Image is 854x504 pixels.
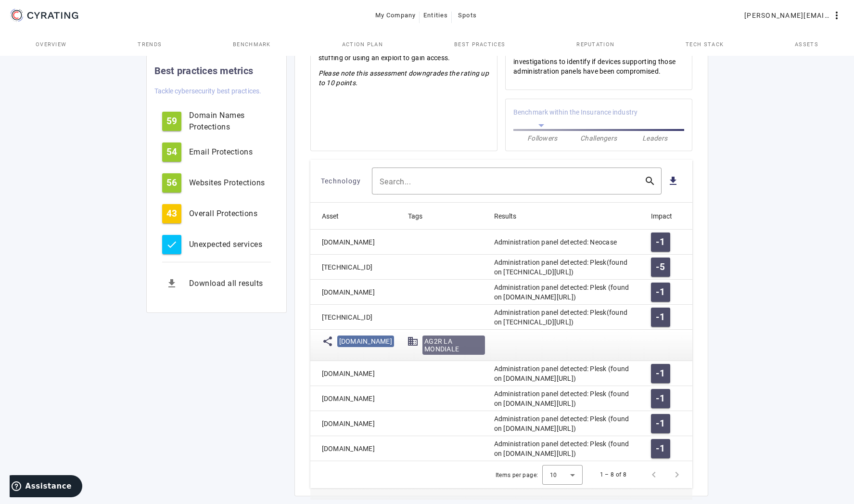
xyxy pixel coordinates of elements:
[189,146,271,158] div: Email Protections
[686,42,724,47] span: Tech Stack
[656,262,665,272] span: -5
[375,8,416,23] span: My Company
[339,337,392,345] span: [DOMAIN_NAME]
[310,230,400,255] mat-cell: [DOMAIN_NAME]
[322,211,347,221] div: Asset
[486,361,643,386] mat-cell: Administration panel detected: Plesk (found on [DOMAIN_NAME][URL])
[154,86,262,96] mat-card-subtitle: Tackle cybersecurity best practices.
[513,47,684,76] p: We also strongly recommend to carry out investigations to identify if devices supporting those ad...
[486,411,643,436] mat-cell: Administration panel detected: Plesk (found on [DOMAIN_NAME][URL])
[166,147,177,157] span: 54
[496,470,538,480] div: Items per page:
[667,175,679,187] mat-icon: file_download
[189,110,271,133] div: Domain Names Protections
[310,255,400,280] mat-cell: [TECHNICAL_ID]
[656,287,665,297] span: -1
[831,10,842,21] mat-icon: more_vert
[154,270,279,297] button: Download all results
[154,169,279,196] button: 56Websites Protections
[486,280,643,305] mat-cell: Administration panel detected: Plesk (found on [DOMAIN_NAME][URL])
[424,337,483,353] span: AG2R LA MONDIALE
[656,369,665,378] span: -1
[321,173,361,189] span: Technology
[576,42,614,47] span: Reputation
[656,444,665,453] span: -1
[166,209,177,219] span: 43
[154,108,279,135] button: 59Domain Names Protections
[189,177,271,189] div: Websites Protections
[154,139,279,166] button: 54Email Protections
[642,463,665,486] button: Previous page
[36,42,67,47] span: Overview
[494,211,525,221] div: Results
[319,68,490,88] p: Please note this assessment downgrades the rating up to 10 points.
[138,42,162,47] span: Trends
[656,419,665,428] span: -1
[423,8,448,23] span: Entities
[665,463,688,486] button: Next page
[380,177,411,186] mat-label: Search...
[233,42,271,47] span: Benchmark
[486,386,643,411] mat-cell: Administration panel detected: Plesk (found on [DOMAIN_NAME][URL])
[154,200,279,227] button: 43Overall Protections
[322,336,333,347] mat-icon: share
[651,211,681,221] div: Impact
[407,336,419,347] mat-icon: domain
[189,239,271,250] div: Unexpected services
[740,7,846,24] button: [PERSON_NAME][EMAIL_ADDRESS][DOMAIN_NAME]
[656,312,665,322] span: -1
[342,42,383,47] span: Action Plan
[166,178,177,188] span: 56
[795,42,818,47] span: Assets
[154,63,254,78] mat-card-title: Best practices metrics
[310,411,400,436] mat-cell: [DOMAIN_NAME]
[494,211,516,221] div: Results
[310,280,400,305] mat-cell: [DOMAIN_NAME]
[318,172,364,190] button: Technology
[166,239,178,250] mat-icon: check
[513,107,637,117] mat-card-subtitle: Benchmark within the Insurance industry
[656,394,665,403] span: -1
[166,116,177,126] span: 59
[638,175,662,187] mat-icon: search
[189,278,271,289] div: Download all results
[408,211,422,221] div: Tags
[310,305,400,330] mat-cell: [TECHNICAL_ID]
[27,12,78,19] g: CYRATING
[514,133,571,143] div: Followers
[486,255,643,280] mat-cell: Administration panel detected: Plesk(found on [TECHNICAL_ID][URL])
[162,274,181,293] mat-icon: get_app
[486,230,643,255] mat-cell: Administration panel detected: Neocase
[310,386,400,411] mat-cell: [DOMAIN_NAME]
[651,211,672,221] div: Impact
[600,470,627,479] div: 1 – 8 of 8
[454,42,505,47] span: Best practices
[310,436,400,461] mat-cell: [DOMAIN_NAME]
[10,475,82,499] iframe: Ouvre un widget dans lequel vous pouvez trouver plus d’informations
[744,8,831,23] span: [PERSON_NAME][EMAIL_ADDRESS][DOMAIN_NAME]
[310,361,400,386] mat-cell: [DOMAIN_NAME]
[371,7,420,24] button: My Company
[322,211,339,221] div: Asset
[486,305,643,330] mat-cell: Administration panel detected: Plesk(found on [TECHNICAL_ID][URL])
[154,231,279,258] button: Unexpected services
[656,237,665,247] span: -1
[420,7,452,24] button: Entities
[408,211,431,221] div: Tags
[486,436,643,461] mat-cell: Administration panel detected: Plesk (found on [DOMAIN_NAME][URL])
[189,208,271,220] div: Overall Protections
[458,8,477,23] span: Spots
[452,7,483,24] button: Spots
[571,133,627,143] div: Challengers
[627,133,683,143] div: Leaders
